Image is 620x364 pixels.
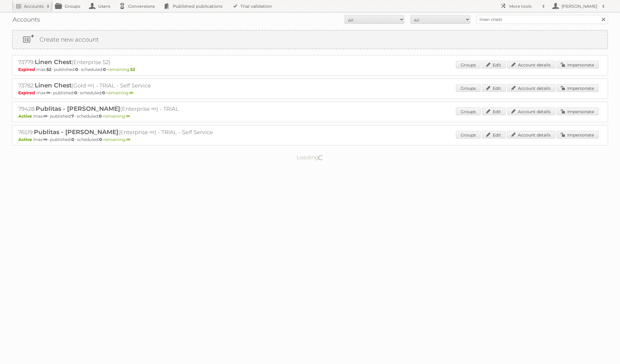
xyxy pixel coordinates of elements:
span: Active [18,113,34,119]
p: max: - published: - scheduled: - [18,90,602,95]
a: Impersonate [557,107,599,115]
h2: [PERSON_NAME] [560,3,599,9]
strong: 0 [102,90,105,95]
a: Account details [507,84,555,92]
strong: ∞ [43,137,47,142]
strong: ∞ [46,90,50,95]
a: Groups [456,107,481,115]
h2: 76519: (Enterprise ∞) - TRIAL - Self Service [18,128,228,136]
span: remaining: [104,137,130,142]
strong: 0 [71,137,74,142]
strong: ∞ [126,137,130,142]
span: Expired [18,67,37,72]
strong: 0 [99,113,102,119]
h2: Accounts [24,3,44,9]
a: Impersonate [557,61,599,69]
strong: 0 [75,67,78,72]
span: remaining: [107,90,133,95]
a: Account details [507,61,555,69]
span: Publitas - [PERSON_NAME] [36,105,120,112]
h2: 73779: (Enterprise 52) [18,58,228,66]
h2: 79428: (Enterprise ∞) - TRIAL [18,105,228,113]
p: max: - published: - scheduled: - [18,67,602,72]
strong: 0 [74,90,77,95]
a: Edit [482,131,506,139]
span: remaining: [103,113,130,119]
p: max: - published: - scheduled: - [18,137,602,142]
strong: ∞ [43,113,47,119]
a: Groups [456,131,481,139]
span: remaining: [108,67,135,72]
strong: 52 [46,67,51,72]
a: Account details [507,131,555,139]
strong: 52 [130,67,135,72]
span: Active [18,137,34,142]
a: Create new account [13,31,607,48]
a: Edit [482,107,506,115]
strong: 0 [99,137,102,142]
strong: ∞ [129,90,133,95]
strong: 0 [103,67,106,72]
strong: ∞ [126,113,130,119]
p: Loading [278,151,343,163]
span: Linen Chest [35,58,72,66]
a: Impersonate [557,131,599,139]
a: Impersonate [557,84,599,92]
a: Groups [456,84,481,92]
a: Groups [456,61,481,69]
strong: 7 [71,113,74,119]
span: Linen Chest [35,82,72,89]
a: Account details [507,107,555,115]
h2: 73782: (Gold ∞) - TRIAL - Self Service [18,82,228,90]
a: Edit [482,61,506,69]
a: Edit [482,84,506,92]
span: Expired [18,90,37,95]
p: max: - published: - scheduled: - [18,113,602,119]
h2: More tools [509,3,539,9]
span: Publitas - [PERSON_NAME] [34,128,118,136]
